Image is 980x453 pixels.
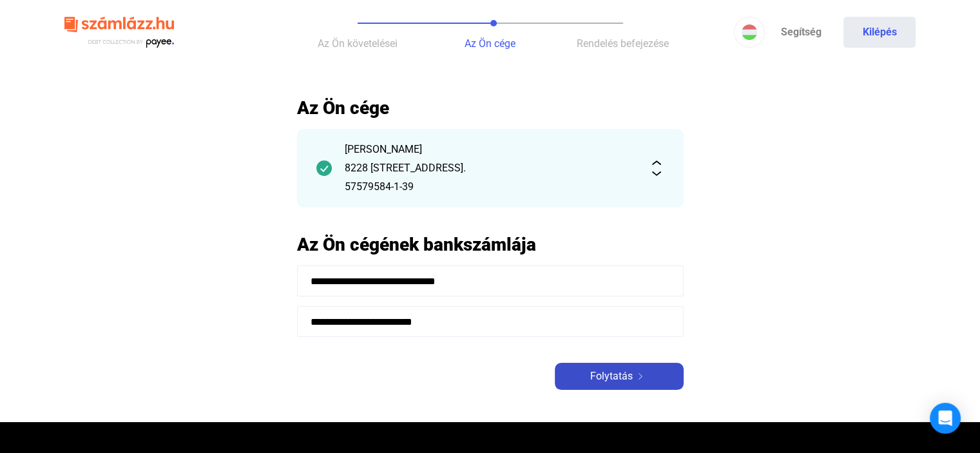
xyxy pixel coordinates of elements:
div: Open Intercom Messenger [930,403,961,434]
div: 8228 [STREET_ADDRESS]. [345,160,636,176]
img: szamlazzhu-logo [64,12,174,53]
img: arrow-right-white [633,373,648,380]
span: Rendelés befejezése [577,37,669,50]
button: Kilépés [843,17,916,48]
button: HU [734,17,765,48]
img: checkmark-darker-green-circle [316,160,332,176]
h2: Az Ön cégének bankszámlája [297,233,684,256]
img: HU [742,24,757,40]
div: 57579584-1-39 [345,179,636,195]
div: [PERSON_NAME] [345,142,636,157]
img: expand [649,160,664,176]
h2: Az Ön cége [297,97,684,119]
span: Az Ön követelései [318,37,398,50]
a: Segítség [765,17,837,48]
span: Az Ön cége [465,37,515,50]
span: Folytatás [590,369,633,384]
button: Folytatásarrow-right-white [555,363,684,390]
